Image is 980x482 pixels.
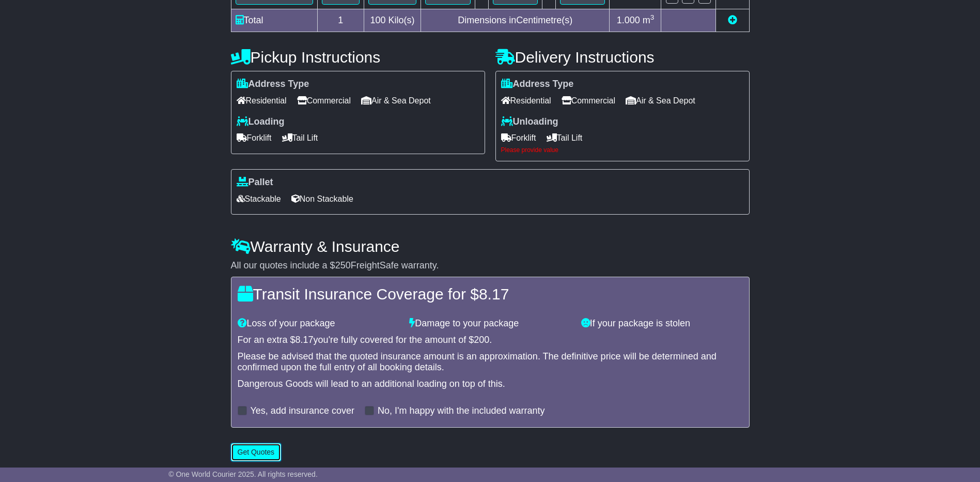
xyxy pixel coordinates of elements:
span: Commercial [297,93,351,109]
div: Damage to your package [404,318,576,329]
h4: Delivery Instructions [495,49,750,66]
span: Commercial [562,93,615,109]
span: Forklift [237,130,272,146]
label: Pallet [237,177,273,188]
label: Loading [237,116,285,128]
div: For an extra $ you're fully covered for the amount of $ . [238,335,743,346]
a: Add new item [728,15,737,25]
td: Dimensions in Centimetre(s) [421,9,610,32]
label: Unloading [501,116,558,128]
span: 8.17 [295,335,314,345]
label: No, I'm happy with the included warranty [378,405,545,417]
span: 250 [335,260,351,270]
td: 1 [317,9,364,32]
button: Get Quotes [231,443,282,461]
span: Tail Lift [282,130,318,146]
h4: Pickup Instructions [231,49,485,66]
span: Stackable [237,191,281,207]
td: Kilo(s) [364,9,421,32]
sup: 3 [650,13,655,21]
span: 8.17 [479,285,509,303]
label: Address Type [237,79,309,90]
h4: Transit Insurance Coverage for $ [238,285,743,303]
div: Dangerous Goods will lead to an additional loading on top of this. [238,379,743,390]
span: 1.000 [617,15,640,25]
div: Loss of your package [232,318,405,329]
span: Air & Sea Depot [361,93,431,109]
span: m [643,15,655,25]
span: Residential [501,93,551,109]
span: © One World Courier 2025. All rights reserved. [168,470,318,478]
label: Address Type [501,79,574,90]
span: Residential [237,93,287,109]
div: If your package is stolen [576,318,748,329]
label: Yes, add insurance cover [251,405,354,417]
span: Forklift [501,130,536,146]
span: 200 [474,335,489,345]
span: Tail Lift [547,130,583,146]
span: 100 [370,15,386,25]
span: Non Stackable [291,191,353,207]
div: Please be advised that the quoted insurance amount is an approximation. The definitive price will... [238,351,743,373]
h4: Warranty & Insurance [231,238,750,255]
div: All our quotes include a $ FreightSafe warranty. [231,260,750,272]
div: Please provide value [501,146,744,154]
td: Total [231,9,317,32]
span: Air & Sea Depot [626,93,695,109]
